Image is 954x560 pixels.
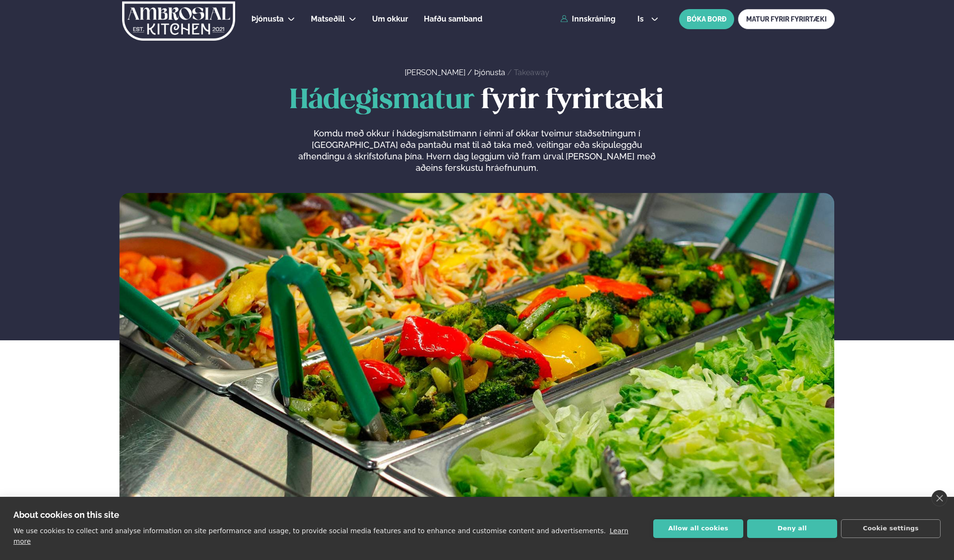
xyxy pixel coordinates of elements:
button: Cookie settings [841,519,941,538]
a: Þjónusta [474,68,505,77]
span: / [467,68,474,77]
span: Þjónusta [251,14,284,23]
button: is [630,15,666,23]
a: Takeaway [514,68,549,77]
span: Um okkur [372,14,408,23]
span: / [507,68,514,77]
p: Komdu með okkur í hádegismatstímann í einni af okkar tveimur staðsetningum í [GEOGRAPHIC_DATA] eð... [296,128,658,174]
a: Um okkur [372,13,408,25]
a: Matseðill [311,13,345,25]
button: BÓKA BORÐ [679,9,734,29]
span: Matseðill [311,14,345,23]
button: Deny all [747,519,837,538]
button: Allow all cookies [653,519,743,538]
p: We use cookies to collect and analyse information on site performance and usage, to provide socia... [13,527,606,535]
a: [PERSON_NAME] [405,68,466,77]
strong: About cookies on this site [13,510,119,520]
span: Hádegismatur [290,88,475,114]
h1: fyrir fyrirtæki [119,86,834,116]
a: Hafðu samband [424,13,482,25]
img: logo [122,1,236,41]
a: Þjónusta [251,13,284,25]
a: Innskráning [560,15,615,23]
img: image alt [119,193,834,515]
a: close [931,490,947,506]
a: MATUR FYRIR FYRIRTÆKI [738,9,835,29]
span: Hafðu samband [424,14,482,23]
span: is [637,15,647,23]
